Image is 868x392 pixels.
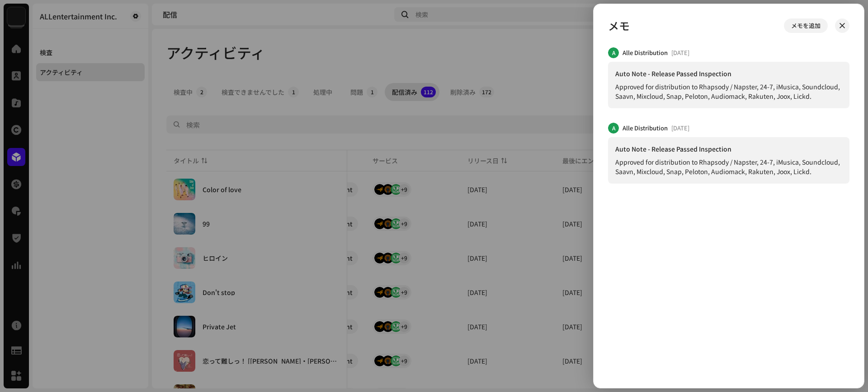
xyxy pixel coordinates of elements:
button: メモを追加 [784,18,828,33]
div: Auto Note - Release Passed Inspection [615,144,842,154]
div: Alle Distribution [623,49,668,56]
div: Approved for distribution to Rhapsody / Napster, 24-7, iMusica, Soundcloud, Saavn, Mixcloud, Snap... [615,82,842,101]
div: Auto Note - Release Passed Inspection [615,69,842,78]
div: [DATE] [671,49,689,56]
span: メモを追加 [791,17,821,35]
div: Approved for distribution to Rhapsody / Napster, 24-7, iMusica, Soundcloud, Saavn, Mixcloud, Snap... [615,157,842,176]
div: A [608,47,619,58]
div: [DATE] [671,125,689,132]
div: A [608,123,619,134]
div: Alle Distribution [623,125,668,132]
h3: メモ [608,18,630,33]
